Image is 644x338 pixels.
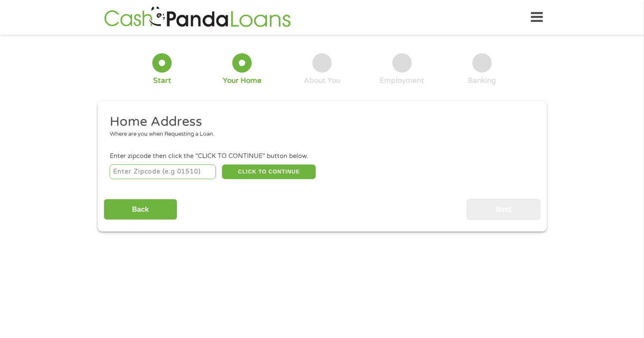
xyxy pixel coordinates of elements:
[110,152,534,161] div: Enter zipcode then click the "CLICK TO CONTINUE" button below.
[110,164,216,179] input: Enter Zipcode (e.g 01510)
[153,76,171,85] div: Start
[467,199,540,220] input: Next
[222,164,316,179] button: CLICK TO CONTINUE
[379,76,424,85] div: Employment
[102,5,293,30] img: GetLoanNow Logo
[304,76,340,85] div: About You
[223,76,262,85] div: Your Home
[468,76,496,85] div: Banking
[110,113,528,131] h2: Home Address
[104,199,177,220] input: Back
[110,130,528,139] div: Where are you when Requesting a Loan.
